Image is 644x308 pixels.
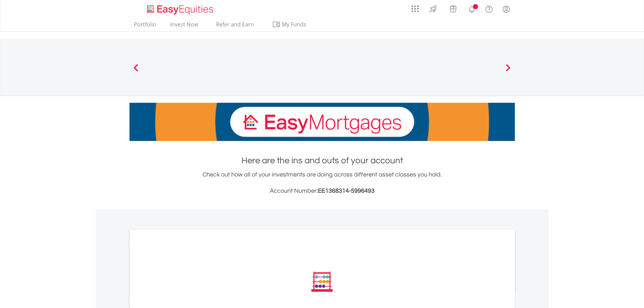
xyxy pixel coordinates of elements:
div: Check out how all of your investments are doing across different asset classes you hold. [129,170,515,196]
span: My Funds [272,20,316,29]
img: EasyEquities_Logo.png [145,4,216,15]
a: Invest Now [167,21,201,31]
h1: Here are the ins and outs of your account [129,155,515,167]
a: FAQ's and Support [480,2,498,15]
h3: Account Number: [129,186,515,196]
a: Notifications [463,2,480,15]
a: My Profile [498,2,515,17]
a: AppsGrid [407,2,423,13]
a: Vouchers [443,2,463,14]
span: Refer and Earn [216,21,254,28]
a: Refer and Earn [209,21,261,31]
span: EE1368314-5996493 [318,188,375,194]
img: EasyMortage Promotion Banner [129,103,515,141]
img: vouchers-v2.svg [448,3,459,14]
img: grid-menu-icon.svg [411,5,419,13]
img: thrive-v2.svg [428,3,439,14]
a: Portfolio [131,21,159,31]
a: Home page [144,2,216,15]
